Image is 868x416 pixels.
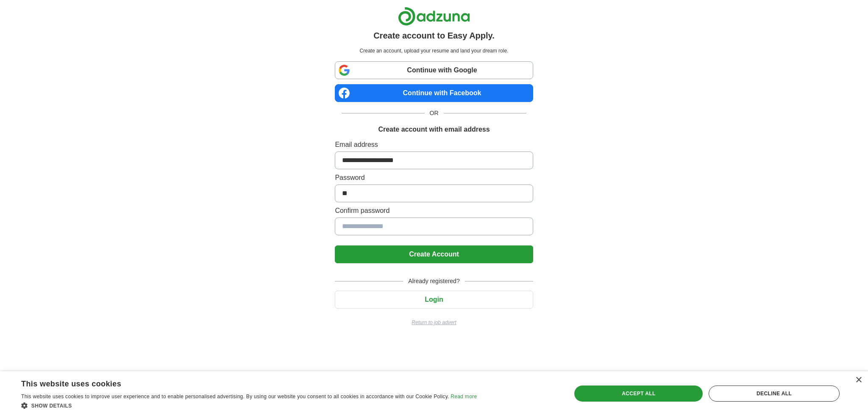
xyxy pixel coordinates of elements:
[21,394,449,399] span: This website uses cookies to improve user experience and to enable personalised advertising. By u...
[335,245,533,263] button: Create Account
[337,47,531,55] p: Create an account, upload your resume and land your dream role.
[335,291,533,309] button: Login
[451,394,477,399] a: Read more, opens a new window
[335,140,533,150] label: Email address
[335,319,533,326] a: Return to job advert
[425,109,444,118] span: OR
[378,124,490,135] h1: Create account with email address
[21,401,477,410] div: Show details
[335,84,533,102] a: Continue with Facebook
[574,386,703,402] div: Accept all
[335,173,533,183] label: Password
[31,403,72,409] span: Show details
[709,386,840,402] div: Decline all
[855,377,862,383] div: Close
[373,29,495,42] h1: Create account to Easy Apply.
[21,376,456,389] div: This website uses cookies
[335,206,533,216] label: Confirm password
[398,7,470,26] img: Adzuna logo
[335,296,533,303] a: Login
[335,61,533,79] a: Continue with Google
[403,277,465,286] span: Already registered?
